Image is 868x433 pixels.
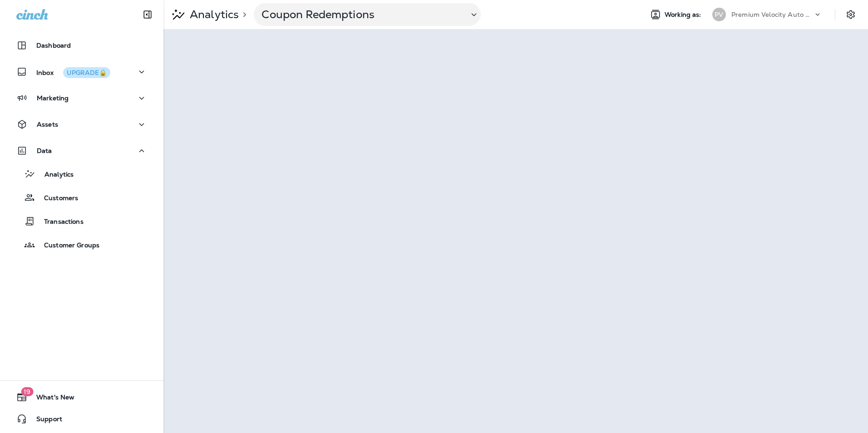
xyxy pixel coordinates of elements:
[9,63,154,81] button: InboxUPGRADE🔒
[9,212,154,231] button: Transactions
[36,67,110,77] p: Inbox
[665,11,703,19] span: Working as:
[37,121,58,128] p: Assets
[712,8,726,21] div: PV
[35,194,78,203] p: Customers
[186,8,239,21] p: Analytics
[261,8,461,21] p: Coupon Redemptions
[35,218,84,226] p: Transactions
[27,415,62,426] span: Support
[9,89,154,107] button: Marketing
[63,67,110,78] button: UPGRADE🔒
[9,188,154,207] button: Customers
[135,5,160,24] button: Collapse Sidebar
[37,94,69,102] p: Marketing
[239,11,247,18] p: >
[35,241,99,250] p: Customer Groups
[35,171,74,179] p: Analytics
[9,115,154,133] button: Assets
[27,394,74,404] span: What's New
[731,11,813,18] p: Premium Velocity Auto dba Jiffy Lube
[9,36,154,54] button: Dashboard
[36,42,71,49] p: Dashboard
[9,142,154,160] button: Data
[9,410,154,428] button: Support
[67,69,107,76] div: UPGRADE🔒
[21,387,33,396] span: 19
[9,235,154,254] button: Customer Groups
[843,6,859,23] button: Settings
[37,147,52,154] p: Data
[9,164,154,183] button: Analytics
[9,388,154,406] button: 19What's New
